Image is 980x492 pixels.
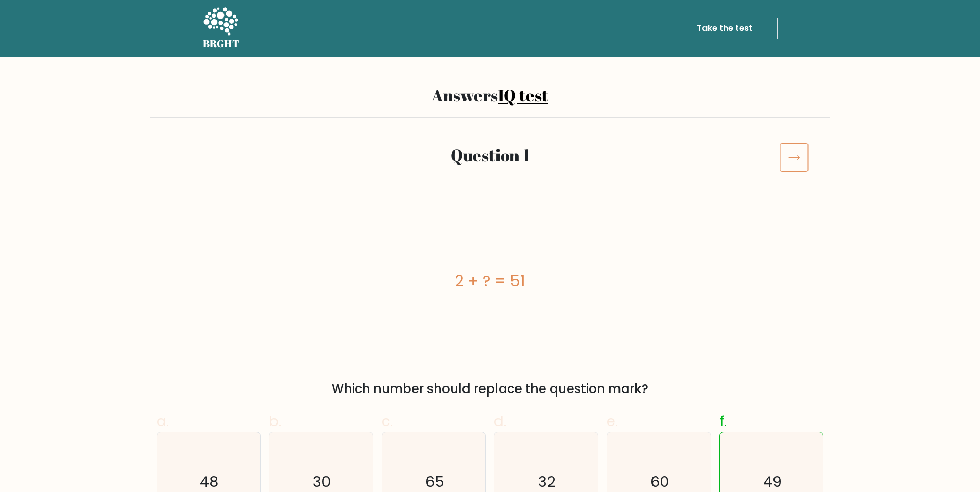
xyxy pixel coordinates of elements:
span: a. [157,411,169,431]
h2: Answers [157,86,824,105]
span: c. [382,411,393,431]
div: 2 + ? = 51 [157,269,824,293]
div: Which number should replace the question mark? [163,380,818,398]
span: d. [494,411,506,431]
a: IQ test [498,84,548,106]
a: Take the test [672,18,778,39]
h2: Question 1 [213,145,767,165]
a: BRGHT [203,4,240,53]
span: b. [269,411,281,431]
span: f. [719,411,727,431]
span: e. [607,411,618,431]
h5: BRGHT [203,38,240,50]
